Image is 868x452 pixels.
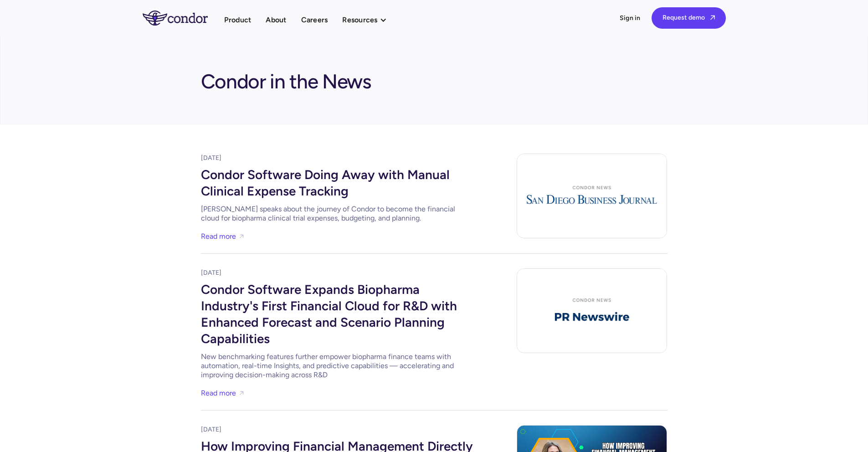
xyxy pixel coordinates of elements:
[201,163,474,201] div: Condor Software Doing Away with Manual Clinical Expense Tracking
[201,154,474,163] div: [DATE]
[201,65,371,94] h1: Condor in the News
[201,268,474,277] div: [DATE]
[201,425,474,434] div: [DATE]
[620,14,641,23] a: Sign in
[224,14,252,26] a: Product
[201,205,474,223] div: [PERSON_NAME] speaks about the journey of Condor to become the financial cloud for biopharma clin...
[342,14,395,26] div: Resources
[201,352,474,380] div: New benchmarking features further empower biopharma finance teams with automation, real-time Insi...
[201,277,474,380] a: Condor Software Expands Biopharma Industry's First Financial Cloud for R&D with Enhanced Forecast...
[652,7,726,29] a: Request demo
[301,14,328,26] a: Careers
[201,387,236,399] a: Read more
[201,230,236,242] a: Read more
[201,163,474,223] a: Condor Software Doing Away with Manual Clinical Expense Tracking[PERSON_NAME] speaks about the jo...
[201,277,474,349] div: Condor Software Expands Biopharma Industry's First Financial Cloud for R&D with Enhanced Forecast...
[266,14,286,26] a: About
[143,10,224,25] a: home
[342,14,377,26] div: Resources
[710,15,715,21] span: 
